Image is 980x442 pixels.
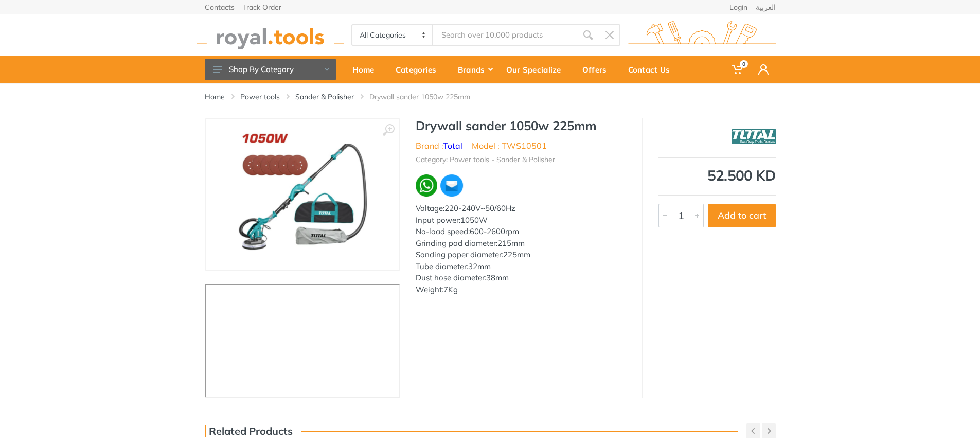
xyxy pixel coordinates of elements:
span: 0 [740,60,748,68]
h1: Drywall sander 1050w 225mm [416,118,627,133]
div: Offers [575,59,621,80]
a: Total [443,140,462,151]
div: Contact Us [621,59,684,80]
nav: breadcrumb [205,92,776,102]
a: Login [729,4,747,11]
div: Brands [451,59,499,80]
img: royal.tools Logo [197,21,344,49]
li: Model : TWS10501 [472,139,547,152]
div: Categories [388,59,451,80]
div: 52.500 KD [658,168,776,183]
div: Sanding paper diameter:225mm [416,249,627,261]
div: Home [345,59,388,80]
a: Our Specialize [499,56,575,83]
select: Category [352,25,433,45]
li: Brand : [416,139,462,152]
div: Our Specialize [499,59,575,80]
a: العربية [756,4,776,11]
input: Site search [433,24,577,46]
a: Home [205,92,225,102]
div: Voltage:220-240V~50/60Hz [416,203,627,215]
img: Total [732,123,776,149]
a: Categories [388,56,451,83]
div: Input power:1050W [416,215,627,226]
a: Contact Us [621,56,684,83]
a: Track Order [243,4,281,11]
a: Power tools [240,92,280,102]
img: royal.tools Logo [628,21,776,49]
li: Category: Power tools - Sander & Polisher [416,154,555,165]
a: 0 [725,56,751,83]
img: wa.webp [416,174,438,197]
img: ma.webp [439,173,464,198]
a: Contacts [205,4,235,11]
div: Grinding pad diameter:215mm [416,238,627,250]
button: Add to cart [708,204,776,227]
img: Royal Tools - Drywall sander 1050w 225mm [238,130,367,259]
h3: Related Products [205,425,293,437]
div: Dust hose diameter:38mm Weight:7Kg [416,272,627,295]
button: Shop By Category [205,59,336,80]
div: Tube diameter:32mm [416,261,627,273]
div: No-load speed:600-2600rpm [416,226,627,238]
a: Offers [575,56,621,83]
a: Sander & Polisher [295,92,354,102]
a: Home [345,56,388,83]
li: Drywall sander 1050w 225mm [369,92,486,102]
